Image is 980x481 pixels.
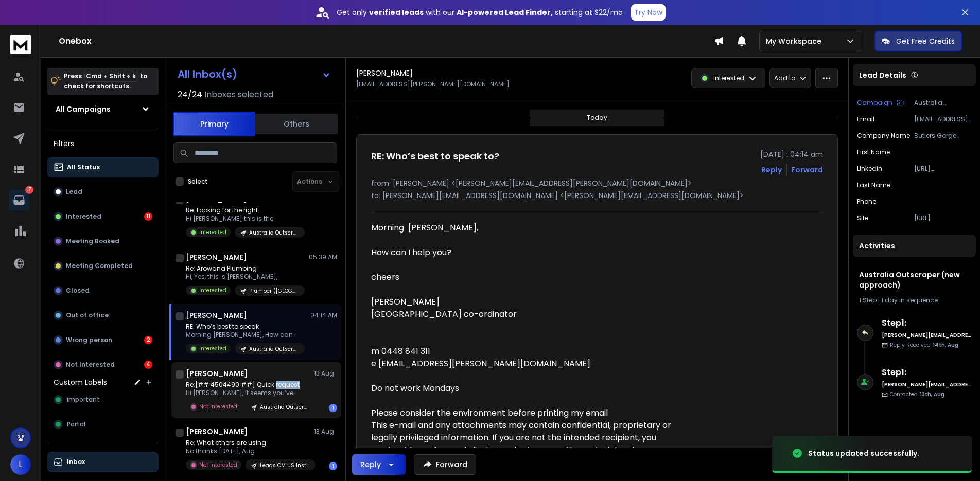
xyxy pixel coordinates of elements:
div: Status updated successfully. [808,448,919,458]
p: Lead [66,188,82,196]
button: Portal [47,414,159,435]
button: Forward [414,454,476,475]
p: Meeting Completed [66,262,133,270]
h1: RE: Who’s best to speak to? [371,149,499,164]
button: Primary [173,112,255,136]
p: Out of office [66,311,109,319]
button: All Campaigns [47,99,159,119]
span: Cmd + Shift + k [84,70,137,82]
p: Lead Details [859,70,906,80]
button: Reply [352,454,406,475]
p: [URL][DOMAIN_NAME] [914,165,972,173]
p: Get Free Credits [896,36,955,46]
p: Interested [199,345,226,352]
button: L [10,454,31,475]
p: Company Name [857,132,910,140]
button: Lead [47,182,159,202]
p: Not Interested [199,461,237,469]
p: 13 Aug [314,427,337,436]
button: Interested11 [47,206,159,227]
p: from: [PERSON_NAME] <[PERSON_NAME][EMAIL_ADDRESS][PERSON_NAME][DOMAIN_NAME]> [371,178,823,188]
button: Wrong person2 [47,330,159,350]
p: Phone [857,198,876,206]
p: [EMAIL_ADDRESS][PERSON_NAME][DOMAIN_NAME] [356,80,510,88]
p: Inbox [67,458,85,466]
p: Meeting Booked [66,237,119,245]
div: 2 [144,336,152,344]
p: Australia Outscraper (new approach) [260,403,309,411]
p: 13 Aug [314,369,337,378]
p: Add to [774,74,795,82]
button: important [47,389,159,410]
p: site [857,214,868,222]
div: 1 [329,462,337,470]
p: Australia Outscraper (new approach) [914,99,972,107]
h1: Onebox [59,35,714,47]
h1: All Campaigns [56,104,111,114]
p: First Name [857,148,890,156]
h1: [PERSON_NAME] [186,310,247,320]
span: 1 Step [859,296,877,305]
p: All Status [67,163,100,171]
h1: [PERSON_NAME] [186,368,248,379]
p: Closed [66,287,90,295]
button: All Status [47,157,159,177]
p: Interested [66,212,101,221]
button: Inbox [47,452,159,472]
p: Not Interested [199,403,237,411]
p: Interested [713,74,744,82]
span: 13th, Aug [920,390,944,398]
div: Reply [360,459,381,470]
h1: [PERSON_NAME] [186,252,247,262]
p: 04:14 AM [310,311,337,319]
p: Re: Arowana Plumbing [186,264,305,273]
p: Interested [199,287,226,294]
span: important [67,396,100,404]
button: Try Now [631,4,666,21]
strong: verified leads [369,7,424,17]
button: Campaign [857,99,904,107]
p: Contacted [890,390,944,398]
p: Butlers Gorge Power Station [914,132,972,140]
label: Select [188,177,208,186]
p: Interested [199,228,226,236]
div: 4 [144,361,152,369]
div: 1 [329,404,337,412]
p: linkedin [857,165,882,173]
h3: Filters [47,136,159,151]
p: Re:[## 4504490 ##] Quick request [186,381,309,389]
p: Press to check for shortcuts. [64,71,147,92]
div: Activities [853,235,976,257]
button: All Inbox(s) [169,64,339,84]
span: 1 day in sequence [881,296,938,305]
p: Today [587,114,607,122]
p: RE: Who’s best to speak [186,323,305,331]
p: 17 [25,186,33,194]
button: Reply [761,165,782,175]
h1: All Inbox(s) [178,69,237,79]
span: 24 / 24 [178,88,202,101]
div: Forward [791,165,823,175]
p: Leads CM US Insta [260,461,309,469]
div: 11 [144,212,152,221]
button: Meeting Completed [47,256,159,276]
p: Re: Looking for the right [186,206,305,215]
p: Plumber ([GEOGRAPHIC_DATA]) [249,287,299,295]
p: Try Now [634,7,662,17]
h6: Step 1 : [882,366,972,379]
h1: [PERSON_NAME] [186,426,248,437]
h6: [PERSON_NAME][EMAIL_ADDRESS][DOMAIN_NAME] [882,381,972,388]
p: Get only with our starting at $22/mo [337,7,623,17]
p: [URL][DOMAIN_NAME] [914,214,972,222]
p: Hi, Yes, this is [PERSON_NAME], [186,273,305,281]
button: Others [255,113,338,135]
p: Wrong person [66,336,112,344]
p: Australia Outscraper (new approach) [249,229,299,237]
p: Hi [PERSON_NAME], It seems you’ve [186,389,309,397]
p: Hi [PERSON_NAME] this is the [186,215,305,223]
p: No thanks [DATE], Aug [186,447,309,455]
p: to: [PERSON_NAME][EMAIL_ADDRESS][DOMAIN_NAME] <[PERSON_NAME][EMAIL_ADDRESS][DOMAIN_NAME]> [371,190,823,201]
h6: Step 1 : [882,317,972,329]
p: Reply Received [890,341,958,349]
h6: [PERSON_NAME][EMAIL_ADDRESS][DOMAIN_NAME] [882,331,972,339]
